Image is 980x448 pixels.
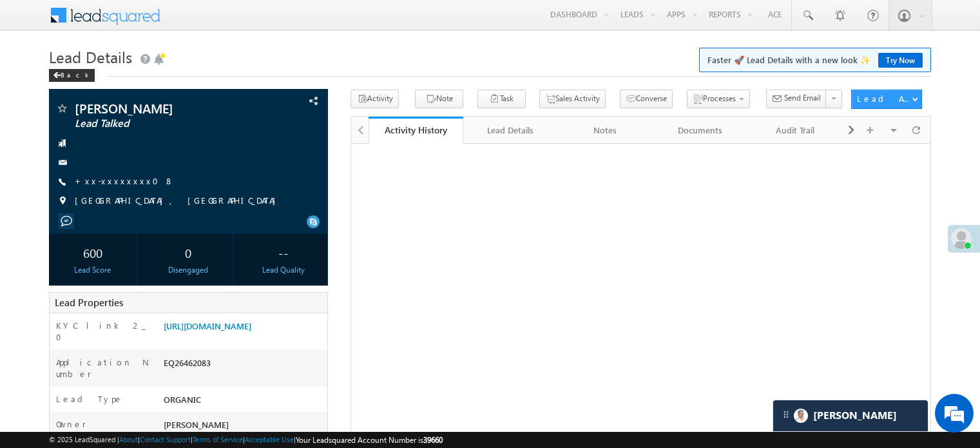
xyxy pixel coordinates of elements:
[477,90,526,108] button: Task
[164,320,251,331] a: [URL][DOMAIN_NAME]
[378,124,454,136] div: Activity History
[56,418,86,430] label: Owner
[243,264,324,276] div: Lead Quality
[164,419,229,430] span: [PERSON_NAME]
[75,117,247,130] span: Lead Talked
[794,409,808,423] img: Carter
[857,93,912,104] div: Lead Actions
[766,90,827,108] button: Send Email
[664,122,736,138] div: Documents
[52,240,133,264] div: 600
[687,90,750,108] button: Processes
[243,240,324,264] div: --
[620,90,673,108] button: Converse
[75,102,247,115] span: [PERSON_NAME]
[773,400,928,432] div: carter-dragCarter[PERSON_NAME]
[781,409,791,420] img: carter-drag
[56,320,150,343] label: KYC link 2_0
[245,435,294,443] a: Acceptable Use
[160,393,327,411] div: ORGANIC
[49,68,101,79] a: Back
[351,90,399,108] button: Activity
[707,54,923,66] span: Faster 🚀 Lead Details with a new look ✨
[463,117,558,144] a: Lead Details
[49,434,443,446] span: © 2025 LeadSquared | | | | |
[52,264,133,276] div: Lead Score
[559,117,653,144] a: Notes
[749,117,843,144] a: Audit Trail
[569,122,642,138] div: Notes
[55,296,123,309] span: Lead Properties
[119,435,138,443] a: About
[539,90,606,108] button: Sales Activity
[148,264,229,276] div: Disengaged
[851,90,922,109] button: Lead Actions
[369,117,463,144] a: Activity History
[878,53,923,68] a: Try Now
[296,435,443,445] span: Your Leadsquared Account Number is
[49,69,95,82] div: Back
[148,240,229,264] div: 0
[759,122,832,138] div: Audit Trail
[474,122,546,138] div: Lead Details
[75,175,174,186] a: +xx-xxxxxxxx08
[415,90,463,108] button: Note
[49,46,132,67] span: Lead Details
[75,195,282,208] span: [GEOGRAPHIC_DATA], [GEOGRAPHIC_DATA]
[813,409,897,422] span: Carter
[56,356,150,380] label: Application Number
[56,393,123,405] label: Lead Type
[193,435,243,443] a: Terms of Service
[653,117,748,144] a: Documents
[784,92,821,104] span: Send Email
[423,435,443,445] span: 39660
[703,93,736,103] span: Processes
[140,435,191,443] a: Contact Support
[160,356,327,375] div: EQ26462083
